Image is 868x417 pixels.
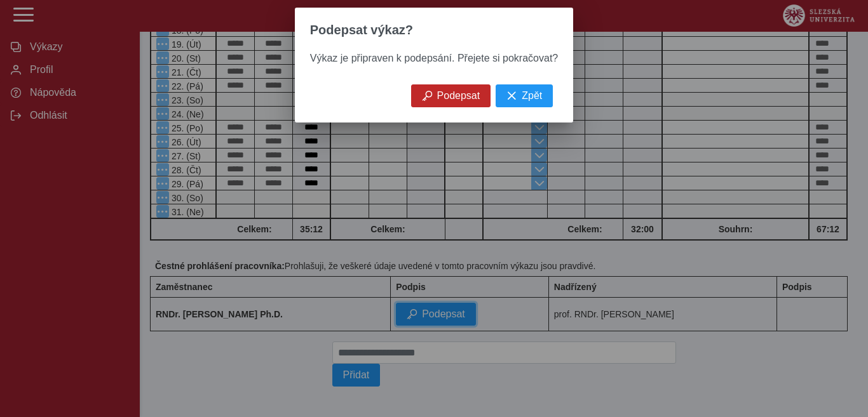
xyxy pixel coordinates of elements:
span: Podepsat výkaz? [310,23,413,37]
button: Zpět [496,84,553,107]
span: Zpět [522,90,542,102]
span: Výkaz je připraven k podepsání. Přejete si pokračovat? [310,53,558,63]
button: Podepsat [411,84,491,107]
span: Podepsat [437,90,480,102]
